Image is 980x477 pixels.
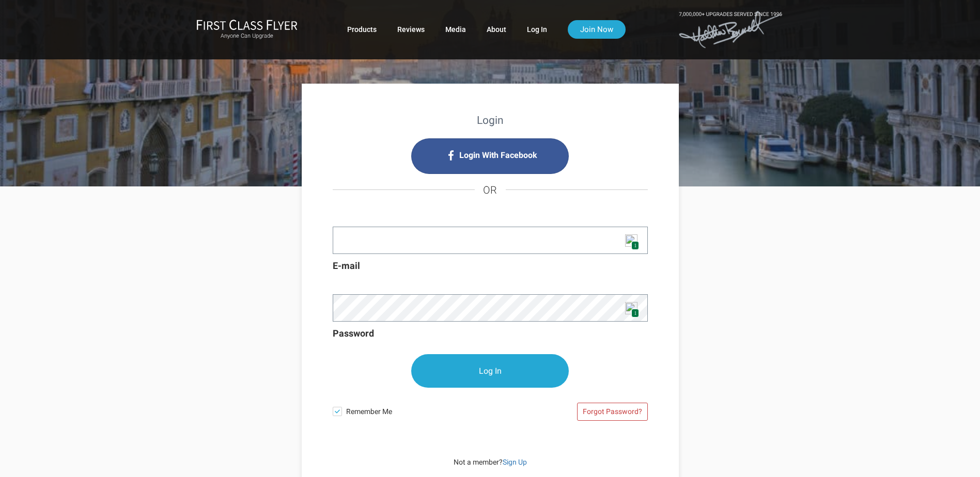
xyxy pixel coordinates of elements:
strong: Login [477,114,504,126]
span: 1 [631,309,639,317]
a: Sign Up [503,458,527,466]
span: 1 [631,241,639,250]
a: Join Now [568,20,626,39]
a: About [487,20,506,39]
input: Log In [411,354,569,388]
a: First Class FlyerAnyone Can Upgrade [196,19,298,40]
small: Anyone Can Upgrade [196,33,298,40]
label: E-mail [333,259,648,274]
span: Remember Me [346,402,490,417]
img: First Class Flyer [196,19,298,30]
img: npw-badge-icon.svg [625,302,637,314]
span: Login With Facebook [459,147,537,164]
a: Media [445,20,466,39]
h4: OR [333,174,648,206]
span: Not a member? [454,458,527,466]
a: Products [347,20,377,39]
a: Forgot Password? [577,403,648,421]
i: Login with Facebook [411,138,569,174]
a: Log In [527,20,547,39]
label: Password [333,326,648,341]
img: npw-badge-icon.svg [625,234,637,247]
a: Reviews [397,20,425,39]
